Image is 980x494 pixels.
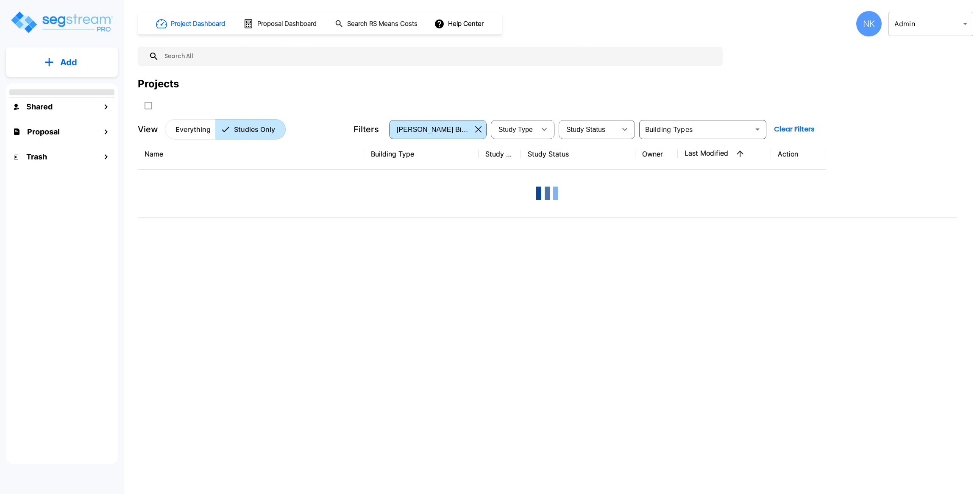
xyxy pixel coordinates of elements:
[530,176,564,210] img: Loading
[354,123,379,136] p: Filters
[171,19,225,29] h1: Project Dashboard
[257,19,317,29] h1: Proposal Dashboard
[432,16,487,32] button: Help Center
[521,139,635,170] th: Study Status
[165,119,286,140] div: Platform
[6,50,118,75] button: Add
[60,56,77,69] p: Add
[165,119,216,140] button: Everything
[331,16,422,32] button: Search RS Means Costs
[175,124,211,134] p: Everything
[391,117,472,141] div: Select
[493,117,536,141] div: Select
[215,119,286,140] button: Studies Only
[894,19,960,29] p: Admin
[642,123,750,135] input: Building Types
[566,126,606,133] span: Study Status
[138,123,158,136] p: View
[752,123,763,135] button: Open
[771,121,818,138] button: Clear Filters
[138,139,364,170] th: Name
[771,139,826,170] th: Action
[678,139,771,170] th: Last Modified
[635,139,678,170] th: Owner
[347,19,418,29] h1: Search RS Means Costs
[234,124,275,134] p: Studies Only
[856,11,882,36] div: NK
[479,139,521,170] th: Study Type
[27,126,60,137] h1: Proposal
[159,47,718,66] input: Search All
[26,101,53,112] h1: Shared
[364,139,479,170] th: Building Type
[26,151,47,162] h1: Trash
[153,14,230,33] button: Project Dashboard
[240,15,321,33] button: Proposal Dashboard
[138,76,179,92] div: Projects
[560,117,616,141] div: Select
[498,126,533,133] span: Study Type
[140,97,157,114] button: SelectAll
[10,10,114,34] img: Logo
